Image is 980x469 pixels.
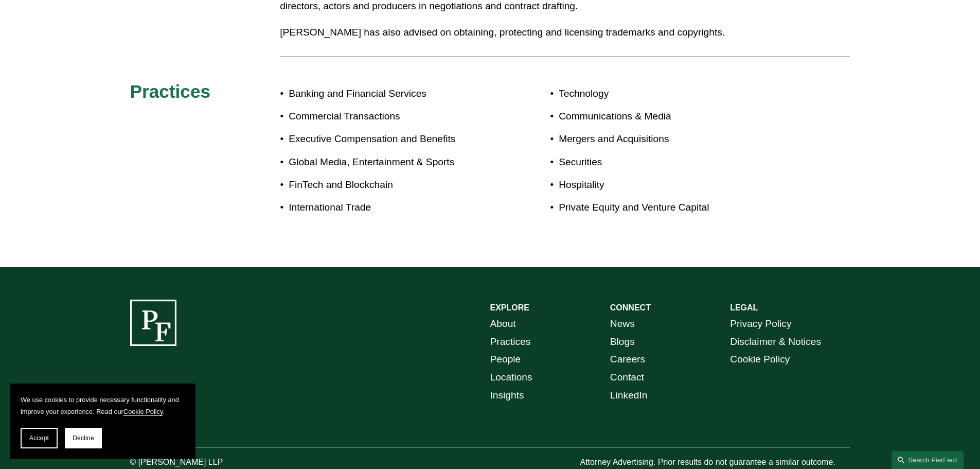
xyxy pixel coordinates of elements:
[559,85,790,103] p: Technology
[490,369,532,387] a: Locations
[123,408,163,415] a: Cookie Policy
[10,384,195,459] section: Cookie banner
[610,315,635,333] a: News
[730,351,790,369] a: Cookie Policy
[490,351,521,369] a: People
[289,108,490,126] p: Commercial Transactions
[892,451,964,469] a: Search this site
[610,303,651,312] strong: CONNECT
[130,81,211,101] span: Practices
[280,24,850,42] p: [PERSON_NAME] has also advised on obtaining, protecting and licensing trademarks and copyrights.
[559,108,790,126] p: Communications & Media
[21,394,185,418] p: We use cookies to provide necessary functionality and improve your experience. Read our .
[730,303,758,312] strong: LEGAL
[21,428,58,448] button: Accept
[610,369,644,387] a: Contact
[490,387,524,405] a: Insights
[289,199,490,217] p: International Trade
[730,333,821,351] a: Disclaimer & Notices
[289,85,490,103] p: Banking and Financial Services
[29,435,49,442] span: Accept
[289,176,490,194] p: FinTech and Blockchain
[559,199,790,217] p: Private Equity and Venture Capital
[490,333,531,351] a: Practices
[730,315,791,333] a: Privacy Policy
[73,435,94,442] span: Decline
[289,130,490,148] p: Executive Compensation and Benefits
[559,130,790,148] p: Mergers and Acquisitions
[559,153,790,171] p: Securities
[289,153,490,171] p: Global Media, Entertainment & Sports
[610,351,645,369] a: Careers
[65,428,102,448] button: Decline
[559,176,790,194] p: Hospitality
[490,303,529,312] strong: EXPLORE
[610,333,635,351] a: Blogs
[490,315,516,333] a: About
[610,387,648,405] a: LinkedIn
